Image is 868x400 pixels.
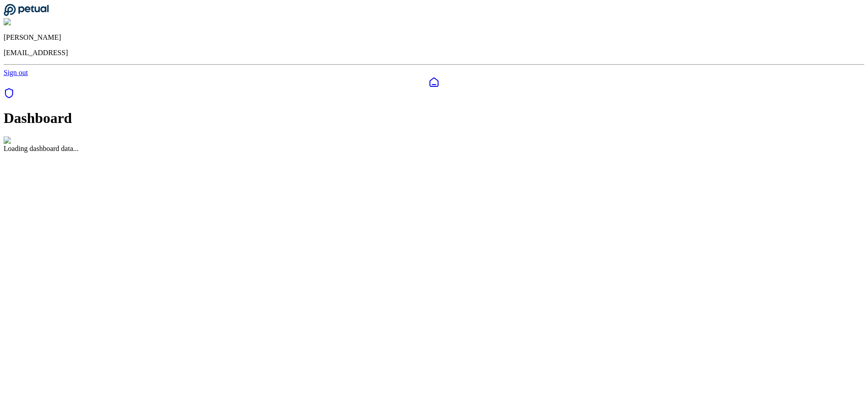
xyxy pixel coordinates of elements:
[4,136,26,145] img: Logo
[4,49,864,57] p: [EMAIL_ADDRESS]
[4,77,864,88] a: Dashboard
[4,10,49,18] a: Go to Dashboard
[4,145,864,153] div: Loading dashboard data...
[4,88,864,100] a: SOC
[4,33,864,42] p: [PERSON_NAME]
[4,69,28,76] a: Sign out
[4,18,47,26] img: Snir Kodesh
[4,110,864,127] h1: Dashboard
